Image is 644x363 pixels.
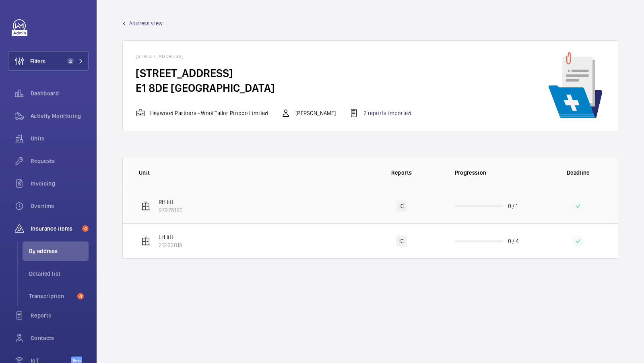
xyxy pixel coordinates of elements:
[29,247,89,255] span: By address
[159,233,182,241] p: LH lift
[77,293,84,299] span: 4
[129,19,163,27] span: Address view
[544,169,613,177] p: Deadline
[136,66,424,95] h4: [STREET_ADDRESS] E1 8DE [GEOGRAPHIC_DATA]
[30,57,45,65] span: Filters
[136,54,424,66] h4: [STREET_ADDRESS]
[159,206,183,214] p: 97975190
[31,225,79,233] span: Insurance items
[29,292,74,300] span: Transcription
[31,112,89,120] span: Activity Monitoring
[396,235,407,247] div: IC
[508,237,519,245] p: 0 / 4
[159,241,182,249] p: 21262819
[31,134,89,142] span: Units
[349,108,411,118] div: 2 reports imported
[31,179,89,188] span: Invoicing
[31,202,89,210] span: Overtime
[136,108,268,118] div: Heywood Partners - Wool Tailor Propco Limited
[31,157,89,165] span: Requests
[31,311,89,320] span: Reports
[396,200,407,212] div: IC
[141,236,151,246] img: elevator.svg
[141,201,151,211] img: elevator.svg
[139,169,361,177] p: Unit
[508,202,518,210] p: 0 / 1
[82,225,89,232] span: 4
[455,169,539,177] p: Progression
[367,169,436,177] p: Reports
[281,108,336,118] div: [PERSON_NAME]
[8,52,89,71] button: Filters2
[31,334,89,342] span: Contacts
[31,89,89,97] span: Dashboard
[67,58,74,64] span: 2
[29,270,89,278] span: Detailed list
[159,198,183,206] p: RH lift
